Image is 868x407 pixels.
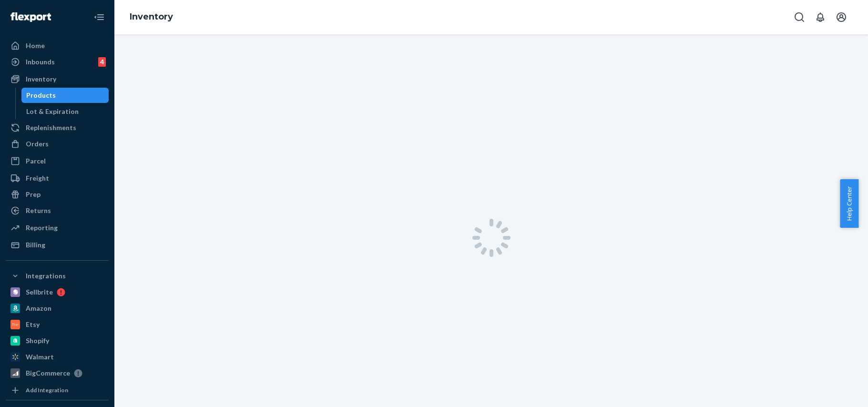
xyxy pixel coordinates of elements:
[26,107,79,116] div: Lot & Expiration
[26,304,51,313] div: Amazon
[26,368,70,378] div: BigCommerce
[26,123,76,132] div: Replenishments
[6,120,109,135] a: Replenishments
[26,206,51,215] div: Returns
[6,71,109,87] a: Inventory
[21,104,109,119] a: Lot & Expiration
[6,220,109,235] a: Reporting
[6,285,109,300] a: Sellbrite
[21,88,109,103] a: Products
[6,366,109,381] a: BigCommerce
[832,8,851,27] button: Open account menu
[26,173,49,183] div: Freight
[10,12,51,22] img: Flexport logo
[26,320,40,329] div: Etsy
[6,268,109,284] button: Integrations
[6,136,109,152] a: Orders
[6,153,109,169] a: Parcel
[811,8,830,27] button: Open notifications
[6,301,109,316] a: Amazon
[26,57,55,67] div: Inbounds
[6,38,109,53] a: Home
[26,139,49,149] div: Orders
[90,8,109,27] button: Close Navigation
[26,287,53,297] div: Sellbrite
[840,179,858,228] button: Help Center
[6,333,109,348] a: Shopify
[98,57,106,67] div: 4
[26,74,56,84] div: Inventory
[6,171,109,186] a: Freight
[26,223,58,233] div: Reporting
[26,352,54,362] div: Walmart
[122,3,181,31] ol: breadcrumbs
[26,336,49,346] div: Shopify
[26,156,46,166] div: Parcel
[6,187,109,202] a: Prep
[6,317,109,332] a: Etsy
[26,271,66,281] div: Integrations
[26,91,56,100] div: Products
[6,237,109,253] a: Billing
[6,349,109,365] a: Walmart
[26,240,45,250] div: Billing
[26,190,41,199] div: Prep
[26,386,68,394] div: Add Integration
[26,41,45,51] div: Home
[6,54,109,70] a: Inbounds4
[790,8,809,27] button: Open Search Box
[6,385,109,396] a: Add Integration
[130,11,173,22] a: Inventory
[6,203,109,218] a: Returns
